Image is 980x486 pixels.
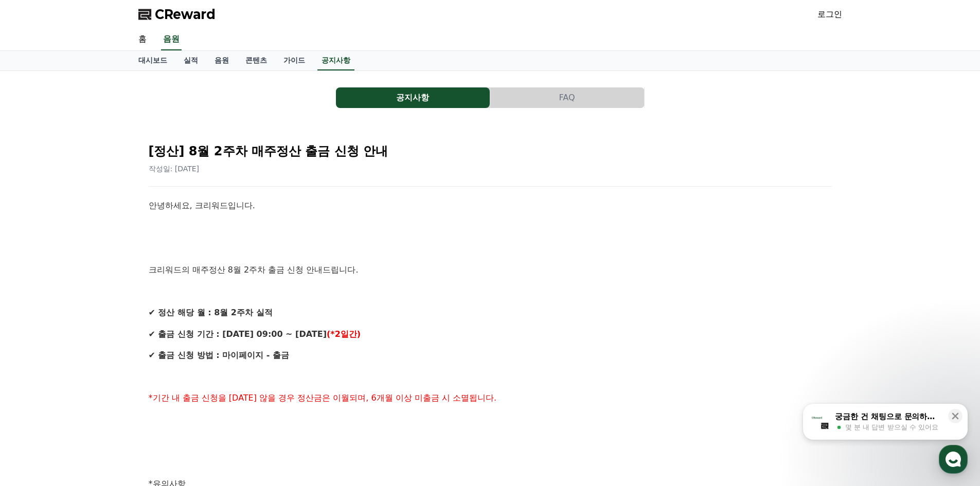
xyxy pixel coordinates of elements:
p: 안녕하세요, 크리워드입니다. [149,199,832,212]
button: FAQ [490,87,644,108]
strong: (*2일간) [327,329,361,339]
a: 대화 [68,326,133,352]
span: 작성일: [DATE] [149,165,200,173]
button: 공지사항 [336,87,490,108]
strong: ✔ 정산 해당 월 : 8월 2주차 실적 [149,308,273,317]
a: 공지사항 [317,51,354,70]
span: 홈 [32,341,39,350]
a: 음원 [206,51,237,70]
strong: ✔ 출금 신청 기간 : [DATE] 09:00 ~ [DATE] [149,329,327,339]
a: 홈 [130,29,155,50]
span: CReward [155,6,216,23]
a: 가이드 [275,51,313,70]
h2: [정산] 8월 2주차 매주정산 출금 신청 안내 [149,143,832,159]
span: 대화 [94,342,106,350]
a: 실적 [175,51,206,70]
span: *기간 내 출금 신청을 [DATE] 않을 경우 정산금은 이월되며, 6개월 이상 미출금 시 소멸됩니다. [149,393,497,403]
a: 홈 [3,326,68,352]
a: 설정 [133,326,198,352]
a: 로그인 [817,8,842,21]
span: 설정 [159,341,171,350]
strong: ✔ 출금 신청 방법 : 마이페이지 - 출금 [149,350,289,360]
a: 음원 [161,29,182,50]
p: 크리워드의 매주정산 8월 2주차 출금 신청 안내드립니다. [149,263,832,277]
a: FAQ [490,87,645,108]
a: CReward [138,6,216,23]
a: 콘텐츠 [237,51,275,70]
a: 공지사항 [336,87,490,108]
a: 대시보드 [130,51,175,70]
